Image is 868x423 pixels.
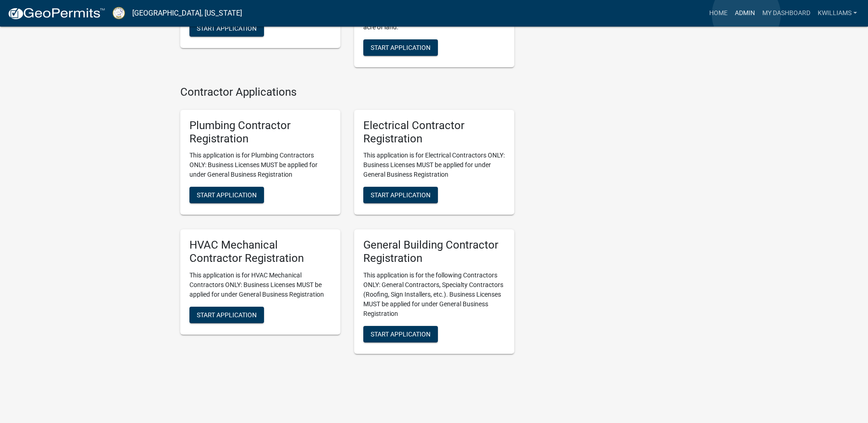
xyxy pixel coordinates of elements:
span: Start Application [197,24,257,32]
span: Start Application [197,191,257,199]
button: Start Application [189,307,264,323]
h4: Contractor Applications [180,86,514,99]
button: Start Application [363,187,438,203]
span: Start Application [197,311,257,318]
span: Start Application [371,43,431,51]
h5: HVAC Mechanical Contractor Registration [189,239,331,265]
span: Start Application [371,330,431,337]
h5: Plumbing Contractor Registration [189,119,331,146]
button: Start Application [363,39,438,56]
button: Start Application [189,20,264,37]
img: Putnam County, Georgia [113,7,125,19]
p: This application is for Electrical Contractors ONLY: Business Licenses MUST be applied for under ... [363,151,505,179]
span: Start Application [371,191,431,199]
p: This application is for Plumbing Contractors ONLY: Business Licenses MUST be applied for under Ge... [189,151,331,179]
button: Start Application [189,187,264,203]
a: kwilliams [814,5,861,22]
p: This application is for HVAC Mechanical Contractors ONLY: Business Licenses MUST be applied for u... [189,271,331,299]
h5: General Building Contractor Registration [363,239,505,265]
a: [GEOGRAPHIC_DATA], [US_STATE] [132,5,242,21]
h5: Electrical Contractor Registration [363,119,505,146]
button: Start Application [363,326,438,342]
a: My Dashboard [759,5,814,22]
p: This application is for the following Contractors ONLY: General Contractors, Specialty Contractor... [363,271,505,319]
wm-workflow-list-section: Contractor Applications [180,86,514,361]
a: Home [706,5,731,22]
a: Admin [731,5,759,22]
